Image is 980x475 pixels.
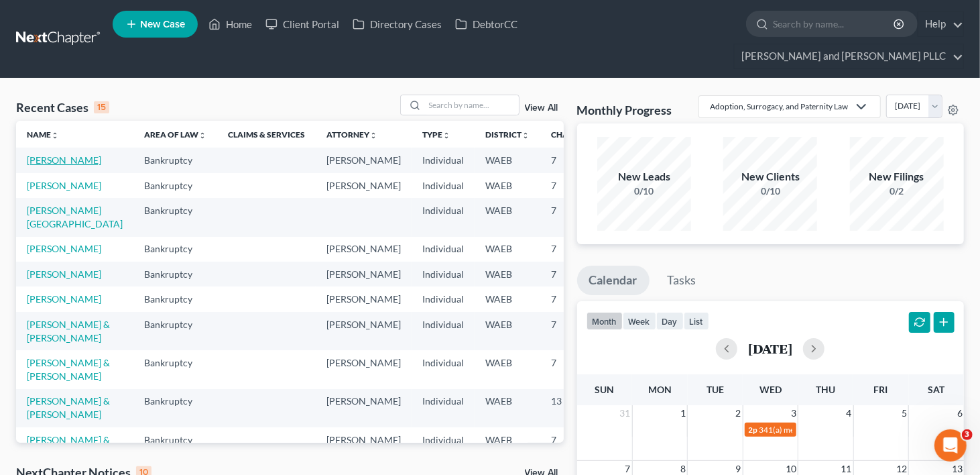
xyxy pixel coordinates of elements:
td: [PERSON_NAME] [316,148,412,172]
button: day [656,312,684,330]
td: WAEB [475,312,540,350]
span: Mon [648,384,672,395]
a: Nameunfold_more [27,129,59,140]
td: [PERSON_NAME] [316,262,412,286]
div: 0/10 [723,184,817,198]
a: DebtorCC [448,12,524,36]
a: Area of Lawunfold_more [144,129,206,140]
div: 0/2 [850,184,944,198]
td: WAEB [475,237,540,262]
td: 7 [540,427,607,466]
h2: [DATE] [748,341,792,356]
a: [PERSON_NAME] and [PERSON_NAME] PLLC [735,44,963,68]
span: New Case [140,19,185,30]
input: Search by name... [773,11,896,36]
td: 13 [540,389,607,427]
td: WAEB [475,148,540,172]
td: Individual [412,427,475,466]
a: Chapterunfold_more [551,129,597,140]
span: 3 [790,405,798,421]
td: Individual [412,198,475,236]
span: 2p [749,425,758,435]
td: Individual [412,350,475,388]
span: Sun [595,384,614,395]
a: Typeunfold_more [422,129,450,140]
span: 3 [962,429,973,440]
a: Client Portal [259,12,346,36]
div: New Leads [597,169,691,184]
td: Bankruptcy [133,389,217,427]
td: Bankruptcy [133,262,217,286]
td: 7 [540,312,607,350]
span: 1 [679,405,687,421]
td: 7 [540,173,607,198]
td: Individual [412,389,475,427]
span: Thu [816,384,835,395]
a: Tasks [656,266,709,295]
td: 7 [540,286,607,311]
td: WAEB [475,389,540,427]
td: Individual [412,262,475,286]
a: [PERSON_NAME] & [PERSON_NAME] [27,434,110,459]
td: Bankruptcy [133,350,217,388]
h3: Monthly Progress [577,102,672,118]
button: week [623,312,656,330]
td: WAEB [475,198,540,236]
a: Districtunfold_more [485,129,530,140]
a: [PERSON_NAME][GEOGRAPHIC_DATA] [27,205,123,229]
td: Bankruptcy [133,237,217,262]
a: [PERSON_NAME] & [PERSON_NAME] [27,395,110,420]
a: [PERSON_NAME] [27,154,101,166]
div: New Clients [723,169,817,184]
a: View All [525,103,558,113]
span: 6 [956,405,964,421]
span: 4 [845,405,853,421]
td: Bankruptcy [133,427,217,466]
td: WAEB [475,427,540,466]
a: Home [202,12,259,36]
span: Tue [707,384,724,395]
span: Fri [874,384,888,395]
td: WAEB [475,262,540,286]
td: 7 [540,350,607,388]
td: Individual [412,312,475,350]
span: Wed [759,384,782,395]
a: Help [918,12,963,36]
span: 31 [619,405,632,421]
td: [PERSON_NAME] [316,286,412,311]
iframe: Intercom live chat [934,429,967,462]
td: Individual [412,173,475,198]
span: 5 [900,405,908,421]
td: Individual [412,237,475,262]
th: Claims & Services [217,121,316,148]
a: [PERSON_NAME] [27,293,101,305]
a: [PERSON_NAME] & [PERSON_NAME] [27,319,110,344]
span: Sat [928,384,944,395]
button: list [684,312,709,330]
td: Bankruptcy [133,312,217,350]
a: [PERSON_NAME] [27,268,101,280]
td: Individual [412,286,475,311]
td: [PERSON_NAME] [316,173,412,198]
div: 0/10 [597,184,691,198]
td: [PERSON_NAME] [316,389,412,427]
i: unfold_more [198,131,206,140]
td: WAEB [475,173,540,198]
td: [PERSON_NAME] [316,350,412,388]
i: unfold_more [442,131,450,140]
input: Search by name... [425,95,519,115]
div: New Filings [850,169,944,184]
td: [PERSON_NAME] [316,312,412,350]
a: Calendar [577,266,650,295]
td: Bankruptcy [133,198,217,236]
td: Bankruptcy [133,286,217,311]
button: month [587,312,623,330]
a: [PERSON_NAME] & [PERSON_NAME] [27,357,110,382]
div: Recent Cases [16,99,109,115]
td: WAEB [475,286,540,311]
a: [PERSON_NAME] [27,243,101,254]
i: unfold_more [522,131,530,140]
td: Individual [412,148,475,172]
td: 7 [540,198,607,236]
a: [PERSON_NAME] [27,180,101,191]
